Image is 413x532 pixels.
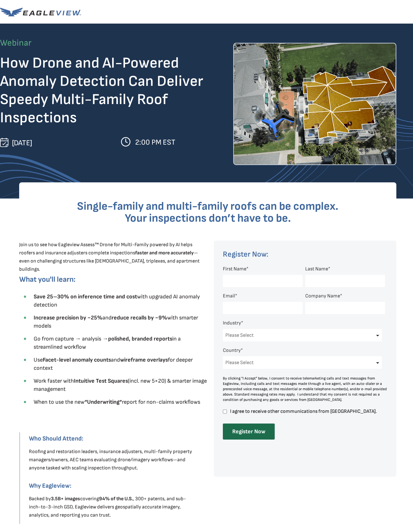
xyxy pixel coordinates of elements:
[125,212,291,225] span: Your inspections don’t have to be.
[34,357,193,371] span: Use and for deeper context
[108,335,172,342] strong: polished, branded reports
[34,399,200,405] span: When to use the new report for non-claims workflows
[135,138,175,147] span: 2:00 PM EST
[19,242,200,272] span: Join us to see how Eagleview Assess™ Drone for Multi-Family powered by AI helps roofers and insur...
[223,347,241,353] span: Country
[99,496,133,502] strong: 94% of the U.S.
[51,496,80,502] strong: 3.5B+ images
[34,314,102,321] strong: Increase precision by ~25%
[34,314,198,329] span: and with smarter models
[29,449,192,471] span: Roofing and restoration leaders, insurance adjusters, multi-family property managers/owners, AEC ...
[120,357,168,363] strong: wireframe overlays
[34,293,137,300] strong: Save 25–30% on inference time and cost
[34,378,207,392] span: Work faster with (incl. new 5×20) & smarter image management
[233,43,396,165] img: Drone flying over a multi-family home
[34,335,181,350] span: Go from capture → analysis → in a streamlined workflow
[112,314,167,321] strong: reduce recalls by ~9%
[305,266,328,272] span: Last Name
[77,200,339,213] span: Single-family and multi-family roofs can be complex.
[29,435,83,442] strong: Who Should Attend:
[43,357,111,363] strong: Facet-level anomaly counts
[223,320,241,326] span: Industry
[223,409,227,414] input: I agree to receive other communications from [GEOGRAPHIC_DATA].
[305,293,340,299] span: Company Name
[12,138,32,147] span: [DATE]
[19,275,75,284] span: What you'll learn:
[229,409,385,414] span: I agree to receive other communications from [GEOGRAPHIC_DATA].
[29,496,186,518] span: Backed by covering , 300+ patents, and sub-inch-to-3-inch GSD, Eagleview delivers geospatially ac...
[223,293,235,299] span: Email
[85,399,122,405] strong: “Underwriting”
[223,376,388,402] div: By clicking "I Accept" below, I consent to receive telemarketing calls and text messages from Eag...
[223,424,275,440] input: Register Now
[74,378,128,384] strong: Intuitive Test Squares
[135,250,194,256] strong: faster and more accurately
[223,266,246,272] span: First Name
[29,482,71,490] strong: Why Eagleview:
[223,250,268,259] span: Register Now:
[34,293,200,308] span: with upgraded AI anomaly detection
